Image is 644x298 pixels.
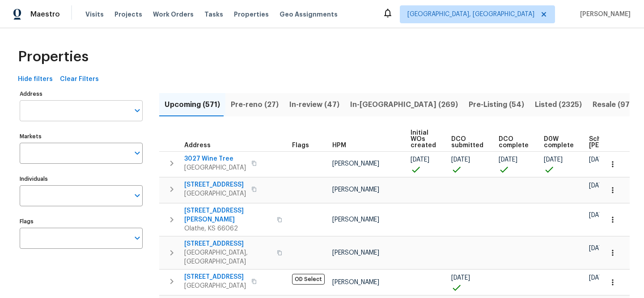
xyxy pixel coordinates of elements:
[165,98,220,111] span: Upcoming (571)
[184,189,246,198] span: [GEOGRAPHIC_DATA]
[589,245,608,251] span: [DATE]
[289,98,339,111] span: In-review (47)
[576,10,631,19] span: [PERSON_NAME]
[411,157,429,163] span: [DATE]
[20,134,143,139] label: Markets
[544,136,574,149] span: D0W complete
[60,74,99,85] span: Clear Filters
[589,212,608,218] span: [DATE]
[184,281,246,290] span: [GEOGRAPHIC_DATA]
[184,163,246,172] span: [GEOGRAPHIC_DATA]
[332,250,379,256] span: [PERSON_NAME]
[350,98,458,111] span: In-[GEOGRAPHIC_DATA] (269)
[204,11,223,17] span: Tasks
[332,217,379,223] span: [PERSON_NAME]
[593,98,637,111] span: Resale (979)
[407,10,534,19] span: [GEOGRAPHIC_DATA], [GEOGRAPHIC_DATA]
[589,183,608,189] span: [DATE]
[451,136,483,149] span: DCO submitted
[184,248,271,266] span: [GEOGRAPHIC_DATA], [GEOGRAPHIC_DATA]
[184,224,271,233] span: Olathe, KS 66062
[131,189,144,202] button: Open
[184,154,246,163] span: 3027 Wine Tree
[544,157,563,163] span: [DATE]
[14,71,56,88] button: Hide filters
[56,71,102,88] button: Clear Filters
[451,275,470,281] span: [DATE]
[280,10,338,19] span: Geo Assignments
[332,279,379,285] span: [PERSON_NAME]
[184,206,271,224] span: [STREET_ADDRESS][PERSON_NAME]
[85,10,104,19] span: Visits
[114,10,142,19] span: Projects
[234,10,269,19] span: Properties
[332,187,379,193] span: [PERSON_NAME]
[18,52,89,61] span: Properties
[332,142,346,149] span: HPM
[131,147,144,159] button: Open
[131,232,144,244] button: Open
[184,180,246,189] span: [STREET_ADDRESS]
[451,157,470,163] span: [DATE]
[20,219,143,224] label: Flags
[535,98,582,111] span: Listed (2325)
[292,274,325,285] span: OD Select
[153,10,194,19] span: Work Orders
[499,136,529,149] span: DCO complete
[589,136,640,149] span: Scheduled [PERSON_NAME]
[30,10,60,19] span: Maestro
[469,98,524,111] span: Pre-Listing (54)
[18,74,53,85] span: Hide filters
[184,142,211,149] span: Address
[332,161,379,167] span: [PERSON_NAME]
[499,157,517,163] span: [DATE]
[292,142,309,149] span: Flags
[231,98,279,111] span: Pre-reno (27)
[184,272,246,281] span: [STREET_ADDRESS]
[20,176,143,182] label: Individuals
[589,275,608,281] span: [DATE]
[184,239,271,248] span: [STREET_ADDRESS]
[131,104,144,117] button: Open
[20,91,143,97] label: Address
[589,157,608,163] span: [DATE]
[411,130,436,149] span: Initial WOs created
